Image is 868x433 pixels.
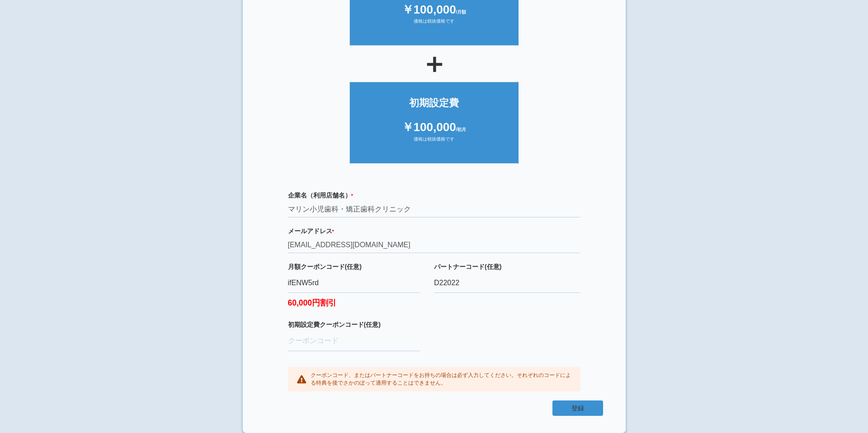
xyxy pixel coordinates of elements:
[434,262,580,271] label: パートナーコード(任意)
[288,273,421,293] input: クーポンコード
[288,293,421,309] label: 60,000円割引
[288,226,580,235] label: メールアドレス
[359,136,509,150] div: 価格は税抜価格です
[359,96,509,110] div: 初期設定費
[288,331,421,351] input: クーポンコード
[456,9,467,14] span: /月額
[311,372,571,387] p: クーポンコード、またはパートナーコードをお持ちの場合は必ず入力してください。それぞれのコードによる特典を後でさかのぼって適用することはできません。
[456,127,467,132] span: /初月
[288,191,580,200] label: 企業名（利用店舗名）
[359,1,509,18] div: ￥100,000
[288,320,421,329] label: 初期設定費クーポンコード(任意)
[359,18,509,32] div: 価格は税抜価格です
[552,400,603,416] button: 登録
[359,119,509,136] div: ￥100,000
[434,273,580,293] input: 必要な方のみご記入ください
[288,262,421,271] label: 月額クーポンコード(任意)
[265,50,603,77] div: ＋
